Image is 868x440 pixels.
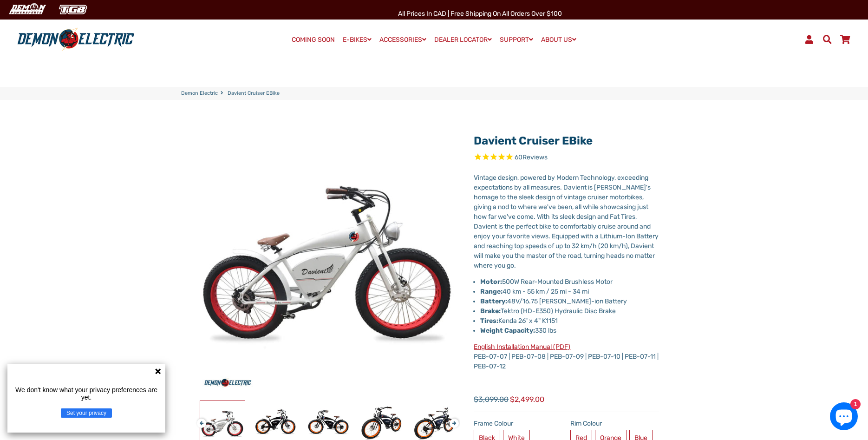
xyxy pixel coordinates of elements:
[502,278,613,286] span: 500W Rear-Mounted Brushless Motor
[480,278,502,286] strong: Motor:
[480,317,558,325] span: Kenda 26" x 4" K1151
[5,2,49,17] img: Demon Electric
[480,297,627,305] span: 48V/16.75 [PERSON_NAME]-ion Battery
[480,307,501,315] strong: Brake:
[61,408,112,418] button: Set your privacy
[288,33,338,46] a: COMING SOON
[450,414,455,425] button: Next
[480,288,503,296] strong: Range:
[515,153,548,161] span: 60 reviews
[431,33,495,46] a: DEALER LOCATOR
[339,33,375,46] a: E-BIKES
[474,134,593,147] a: Davient Cruiser eBike
[480,288,589,296] span: 40 km - 55 km / 25 mi - 34 mi
[11,386,162,401] p: We don't know what your privacy preferences are yet.
[480,326,659,335] p: 330 lbs
[480,307,616,315] span: Tektro (HD-E350) Hydraulic Disc Brake
[474,173,659,270] p: Vintage design, powered by Modern Technology, exceeding expectations by all measures. Davient is ...
[496,33,536,46] a: SUPPORT
[522,153,548,161] span: Reviews
[14,27,137,52] img: Demon Electric logo
[228,90,280,98] span: Davient Cruiser eBike
[197,414,202,425] button: Previous
[510,394,544,405] span: $2,499.00
[474,419,563,428] label: Frame Colour
[538,33,580,46] a: ABOUT US
[474,394,509,405] span: $3,099.00
[54,2,92,17] img: TGB Canada
[181,90,218,98] a: Demon Electric
[474,343,570,351] a: English Installation Manual (PDF)
[376,33,430,46] a: ACCESSORIES
[480,327,535,335] strong: Weight Capacity:
[827,402,861,433] inbox-online-store-chat: Shopify online store chat
[474,343,659,370] span: PEB-07-07 | PEB-07-08 | PEB-07-09 | PEB-07-10 | PEB-07-11 | PEB-07-12
[398,10,562,18] span: All Prices in CAD | Free shipping on all orders over $100
[474,152,659,163] span: Rated 4.8 out of 5 stars 60 reviews
[480,317,498,325] strong: Tires:
[480,297,507,305] strong: Battery:
[570,419,659,428] label: Rim Colour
